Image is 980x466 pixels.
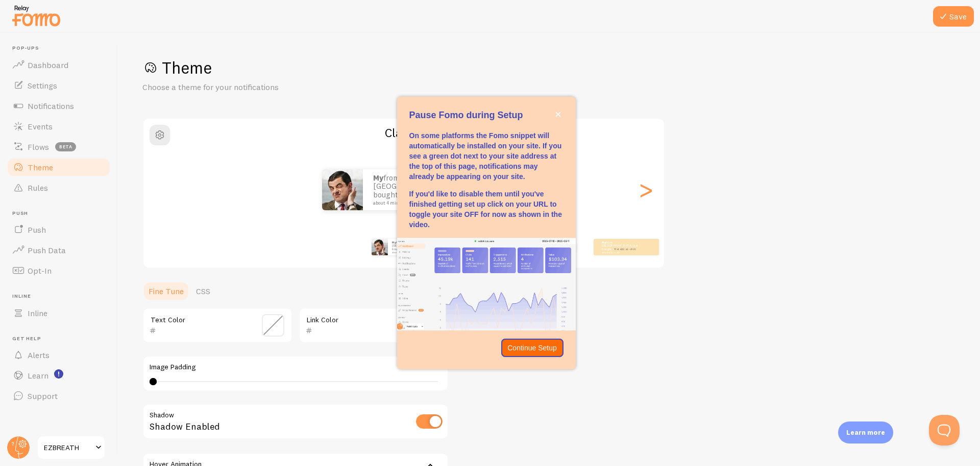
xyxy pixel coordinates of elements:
img: Fomo [322,169,363,210]
div: Learn more [838,421,893,443]
span: beta [55,142,76,151]
strong: My [392,240,396,245]
span: Opt-In [28,265,52,276]
p: On some platforms the Fomo snippet will automatically be installed on your site. If you see a gre... [409,130,563,182]
iframe: Help Scout Beacon - Open [929,415,960,446]
small: about 4 minutes ago [602,251,642,253]
a: Push [6,219,111,240]
button: close, [553,109,563,120]
p: If you'd like to disable them until you've finished getting set up click on your URL to toggle yo... [409,189,563,230]
span: Inline [28,308,47,318]
span: Dashboard [28,60,68,70]
a: Flows beta [6,137,111,157]
p: Pause Fomo during Setup [409,109,563,122]
span: Push [28,225,46,235]
a: EZBREATH [37,435,106,460]
span: Events [28,121,53,131]
button: Continue Setup [501,339,563,357]
a: Events [6,116,111,137]
small: about 4 minutes ago [392,251,432,253]
a: Inline [6,303,111,323]
span: Notifications [28,101,74,111]
span: Push [12,210,111,217]
small: about 4 minutes ago [373,201,472,206]
span: Rules [28,183,48,193]
a: Metallica t-shirt [614,247,636,251]
h1: Theme [142,57,955,78]
div: Next slide [640,153,652,227]
p: Choose a theme for your notifications [142,81,387,93]
svg: <p>Watch New Feature Tutorials!</p> [54,369,63,379]
img: Fomo [372,239,388,255]
a: Opt-In [6,260,111,281]
a: Alerts [6,345,111,365]
a: Learn [6,365,111,386]
p: from [GEOGRAPHIC_DATA] just bought a [373,174,475,206]
label: Image Padding [150,363,442,372]
span: Get Help [12,336,111,342]
span: Pop-ups [12,45,111,52]
a: Rules [6,177,111,198]
a: Dashboard [6,55,111,75]
strong: My [373,173,383,183]
strong: My [602,240,606,245]
a: Theme [6,157,111,177]
a: Settings [6,75,111,96]
img: fomo-relay-logo-orange.svg [11,3,62,29]
h2: Classic [143,125,664,141]
div: Pause Fomo during Setup [397,97,576,369]
span: Support [28,391,58,401]
div: Shadow Enabled [142,404,449,441]
span: Alerts [28,350,50,360]
a: CSS [190,281,216,301]
p: Learn more [846,428,885,437]
a: Notifications [6,96,111,116]
span: Learn [28,370,48,381]
a: Fine Tune [142,281,190,301]
a: Push Data [6,240,111,260]
span: Settings [28,80,57,91]
span: Push Data [28,245,66,255]
span: Theme [28,162,53,172]
a: Support [6,386,111,406]
p: from [GEOGRAPHIC_DATA] just bought a [392,240,433,253]
span: Flows [28,142,49,152]
span: EZBREATH [44,441,92,454]
p: from [GEOGRAPHIC_DATA] just bought a [602,240,643,253]
p: Continue Setup [507,343,557,353]
span: Inline [12,293,111,300]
